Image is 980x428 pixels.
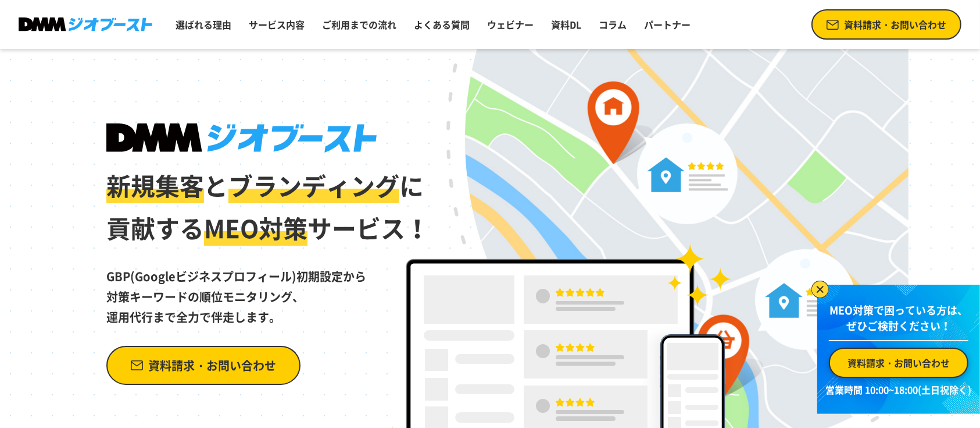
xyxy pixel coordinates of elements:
a: ウェビナー [482,13,538,36]
span: MEO対策 [204,210,307,246]
h1: と に 貢献する サービス！ [106,123,431,250]
img: DMMジオブースト [19,17,152,32]
a: コラム [594,13,631,36]
span: 資料請求・お問い合わせ [844,17,946,31]
span: 資料請求・お問い合わせ [148,355,276,376]
p: GBP(Googleビジネスプロフィール)初期設定から 対策キーワードの順位モニタリング、 運用代行まで全力で伴走します。 [106,250,431,327]
a: 資料請求・お問い合わせ [106,346,301,385]
span: ブランディング [228,167,399,203]
img: バナーを閉じる [811,281,829,298]
p: 営業時間 10:00~18:00(土日祝除く) [824,383,973,397]
a: ご利用までの流れ [317,13,401,36]
a: よくある質問 [409,13,474,36]
a: 選ばれる理由 [171,13,236,36]
a: 資料請求・お問い合わせ [829,348,968,378]
a: サービス内容 [244,13,309,36]
span: 資料請求・お問い合わせ [847,356,950,370]
span: 新規集客 [106,167,204,203]
a: 資料請求・お問い合わせ [811,9,961,40]
a: パートナー [639,13,695,36]
a: 資料DL [546,13,586,36]
p: MEO対策で困っている方は、 ぜひご検討ください！ [829,302,968,341]
img: DMMジオブースト [106,123,377,153]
